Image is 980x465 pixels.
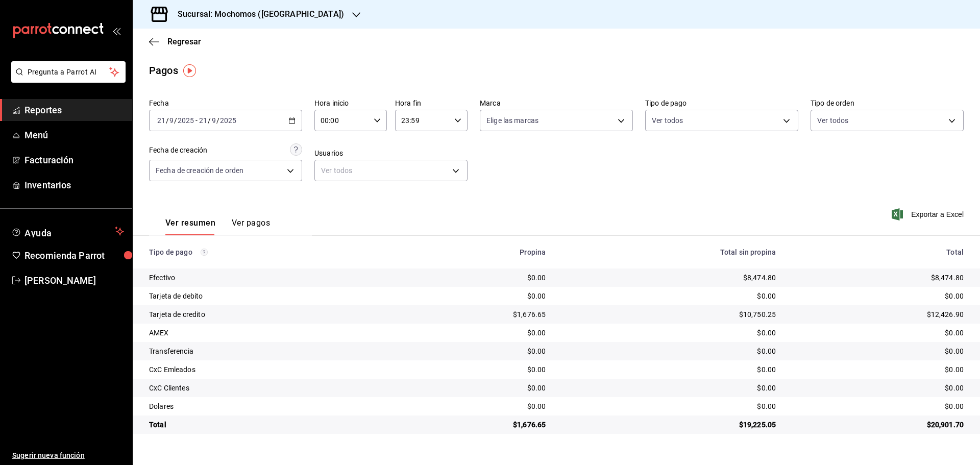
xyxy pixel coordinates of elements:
div: Propina [406,248,546,256]
div: Efectivo [149,273,389,283]
div: Transferencia [149,346,389,356]
div: $0.00 [406,328,546,338]
div: Ver todos [314,160,468,181]
label: Usuarios [314,150,468,157]
span: Ayuda [24,225,111,237]
span: Menú [24,128,124,142]
input: -- [199,116,208,125]
div: $10,750.25 [562,309,776,320]
div: $0.00 [792,364,964,375]
div: $0.00 [792,383,964,393]
label: Tipo de pago [645,100,798,107]
div: $8,474.80 [562,273,776,283]
div: $0.00 [406,401,546,411]
div: navigation tabs [165,218,270,235]
span: Facturación [24,153,124,167]
div: AMEX [149,328,389,338]
div: $1,676.65 [406,309,546,320]
label: Marca [480,100,633,107]
div: $0.00 [562,364,776,375]
span: - [195,116,198,125]
span: / [166,116,169,125]
button: Pregunta a Parrot AI [11,61,126,83]
div: Total [149,420,389,430]
span: Reportes [24,103,124,117]
span: Sugerir nueva función [12,450,124,461]
label: Hora inicio [314,100,387,107]
span: / [216,116,219,125]
img: Tooltip marker [183,64,196,77]
div: $0.00 [792,401,964,411]
div: $12,426.90 [792,309,964,320]
div: $8,474.80 [792,273,964,283]
div: $0.00 [562,383,776,393]
div: CxC Emleados [149,364,389,375]
button: Regresar [149,37,201,46]
span: / [174,116,177,125]
div: $0.00 [792,346,964,356]
div: Dolares [149,401,389,411]
button: open_drawer_menu [112,27,120,35]
div: Tarjeta de credito [149,309,389,320]
div: $19,225.05 [562,420,776,430]
div: $0.00 [562,346,776,356]
div: $0.00 [562,328,776,338]
span: [PERSON_NAME] [24,274,124,287]
div: Pagos [149,63,178,78]
div: $0.00 [562,291,776,301]
input: -- [157,116,166,125]
div: $0.00 [562,401,776,411]
span: Fecha de creación de orden [156,165,243,176]
a: Pregunta a Parrot AI [7,74,126,85]
div: Total sin propina [562,248,776,256]
div: $0.00 [406,346,546,356]
span: Regresar [167,37,201,46]
button: Ver pagos [232,218,270,235]
input: ---- [177,116,194,125]
div: $0.00 [792,328,964,338]
input: ---- [219,116,237,125]
button: Ver resumen [165,218,215,235]
svg: Los pagos realizados con Pay y otras terminales son montos brutos. [201,249,208,256]
div: $0.00 [406,364,546,375]
div: Fecha de creación [149,145,207,156]
div: $20,901.70 [792,420,964,430]
h3: Sucursal: Mochomos ([GEOGRAPHIC_DATA]) [169,8,344,20]
div: $0.00 [406,291,546,301]
span: Recomienda Parrot [24,249,124,262]
input: -- [211,116,216,125]
div: $0.00 [406,273,546,283]
span: Ver todos [817,115,848,126]
span: Elige las marcas [486,115,538,126]
div: Tipo de pago [149,248,389,256]
span: Inventarios [24,178,124,192]
span: Pregunta a Parrot AI [28,67,110,78]
label: Fecha [149,100,302,107]
div: $0.00 [792,291,964,301]
div: Tarjeta de debito [149,291,389,301]
div: $0.00 [406,383,546,393]
label: Tipo de orden [811,100,964,107]
div: CxC Clientes [149,383,389,393]
div: $1,676.65 [406,420,546,430]
span: / [208,116,211,125]
input: -- [169,116,174,125]
div: Total [792,248,964,256]
span: Ver todos [652,115,683,126]
button: Exportar a Excel [894,208,964,221]
label: Hora fin [395,100,468,107]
